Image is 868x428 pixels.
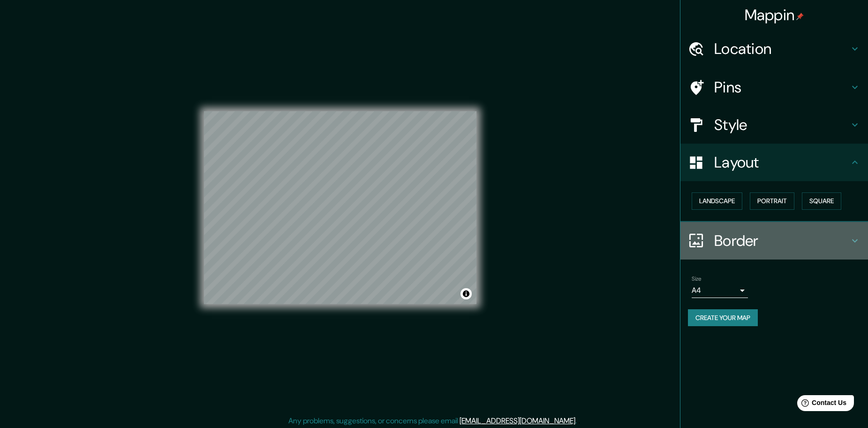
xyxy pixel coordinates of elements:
[750,192,794,210] button: Portrait
[680,106,868,144] div: Style
[578,415,580,427] div: .
[714,39,849,58] h4: Location
[745,6,804,24] h4: Mappin
[714,78,849,97] h4: Pins
[692,275,702,283] label: Size
[796,13,804,20] img: pin-icon.png
[802,192,841,210] button: Square
[680,222,868,260] div: Border
[577,415,578,427] div: .
[714,115,849,134] h4: Style
[714,153,849,172] h4: Layout
[692,283,748,298] div: A4
[785,391,858,418] iframe: Help widget launcher
[460,416,575,426] a: [EMAIL_ADDRESS][DOMAIN_NAME]
[692,192,742,210] button: Landscape
[288,415,577,427] p: Any problems, suggestions, or concerns please email .
[680,30,868,68] div: Location
[680,69,868,106] div: Pins
[714,231,849,250] h4: Border
[688,309,758,327] button: Create your map
[204,111,476,304] canvas: Map
[680,144,868,181] div: Layout
[460,288,472,299] button: Toggle attribution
